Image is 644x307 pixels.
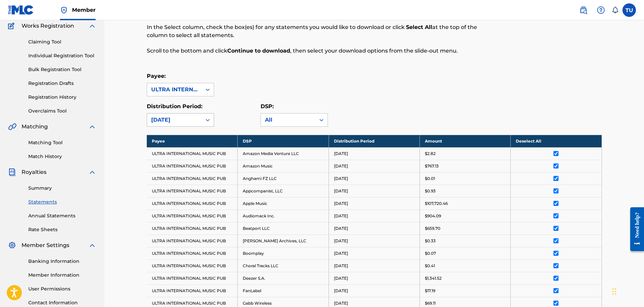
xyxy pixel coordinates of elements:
[88,123,96,131] img: expand
[425,188,436,194] p: $0.93
[8,123,16,131] img: Matching
[151,86,198,94] div: ULTRA INTERNATIONAL MUSIC PUB
[622,3,636,17] div: User Menu
[8,22,17,30] img: Works Registration
[28,38,96,45] a: Claiming Tool
[88,22,96,30] img: expand
[147,103,202,110] label: Distribution Period:
[28,212,96,219] a: Annual Statements
[425,163,439,169] p: $767.13
[147,259,238,272] td: ULTRA INTERNATIONAL MUSIC PUB
[425,300,436,306] p: $69.11
[151,116,198,124] div: [DATE]
[28,258,96,265] a: Banking Information
[147,160,238,172] td: ULTRA INTERNATIONAL MUSIC PUB
[147,235,238,247] td: ULTRA INTERNATIONAL MUSIC PUB
[419,135,510,147] th: Amount
[28,153,96,160] a: Match History
[612,281,616,302] div: Drag
[329,135,419,147] th: Distribution Period
[577,3,590,17] a: Public Search
[238,247,329,259] td: Boomplay
[425,151,436,157] p: $2.82
[511,135,602,147] th: Deselect All
[329,284,419,297] td: [DATE]
[329,247,419,259] td: [DATE]
[329,172,419,185] td: [DATE]
[28,299,96,306] a: Contact Information
[147,222,238,235] td: ULTRA INTERNATIONAL MUSIC PUB
[425,213,441,219] p: $904.09
[28,226,96,233] a: Rate Sheets
[22,123,48,131] span: Matching
[28,80,96,87] a: Registration Drafts
[625,202,644,256] iframe: Resource Center
[28,285,96,293] a: User Permissions
[425,201,448,207] p: $107,720.46
[8,241,16,249] img: Member Settings
[147,247,238,259] td: ULTRA INTERNATIONAL MUSIC PUB
[579,6,587,14] img: search
[329,147,419,160] td: [DATE]
[425,275,442,281] p: $1,341.52
[8,168,16,176] img: Royalties
[147,272,238,284] td: ULTRA INTERNATIONAL MUSIC PUB
[8,5,34,15] img: MLC Logo
[425,288,435,294] p: $17.19
[329,272,419,284] td: [DATE]
[238,284,329,297] td: FanLabel
[238,210,329,222] td: Audiomack Inc.
[329,259,419,272] td: [DATE]
[147,185,238,197] td: ULTRA INTERNATIONAL MUSIC PUB
[28,108,96,115] a: Overclaims Tool
[28,52,96,59] a: Individual Registration Tool
[238,259,329,272] td: Choral Tracks LLC
[329,160,419,172] td: [DATE]
[329,222,419,235] td: [DATE]
[147,210,238,222] td: ULTRA INTERNATIONAL MUSIC PUB
[329,197,419,210] td: [DATE]
[147,197,238,210] td: ULTRA INTERNATIONAL MUSIC PUB
[147,284,238,297] td: ULTRA INTERNATIONAL MUSIC PUB
[597,6,605,14] img: help
[329,235,419,247] td: [DATE]
[238,172,329,185] td: Anghami FZ LLC
[28,198,96,206] a: Statements
[22,241,69,249] span: Member Settings
[425,176,435,182] p: $0.01
[238,185,329,197] td: Appcompanist, LLC
[329,210,419,222] td: [DATE]
[28,66,96,73] a: Bulk Registration Tool
[28,272,96,279] a: Member Information
[425,263,435,269] p: $0.41
[594,3,608,17] div: Help
[238,272,329,284] td: Deezer S.A.
[147,147,238,160] td: ULTRA INTERNATIONAL MUSIC PUB
[238,235,329,247] td: [PERSON_NAME] Archives, LLC
[147,172,238,185] td: ULTRA INTERNATIONAL MUSIC PUB
[72,6,96,14] span: Member
[147,135,238,147] th: Payee
[238,222,329,235] td: Beatport LLC
[329,185,419,197] td: [DATE]
[60,6,68,14] img: Top Rightsholder
[612,7,618,13] div: Notifications
[22,168,46,176] span: Royalties
[261,103,274,110] label: DSP:
[425,238,436,244] p: $0.33
[265,116,311,124] div: All
[28,94,96,101] a: Registration History
[238,147,329,160] td: Amazon Media Venture LLC
[425,225,440,232] p: $659.70
[610,275,644,307] iframe: Chat Widget
[147,73,166,79] label: Payee:
[227,48,290,54] strong: Continue to download
[88,168,96,176] img: expand
[147,47,497,55] p: Scroll to the bottom and click , then select your download options from the slide-out menu.
[88,241,96,249] img: expand
[406,24,432,30] strong: Select All
[238,197,329,210] td: Apple Music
